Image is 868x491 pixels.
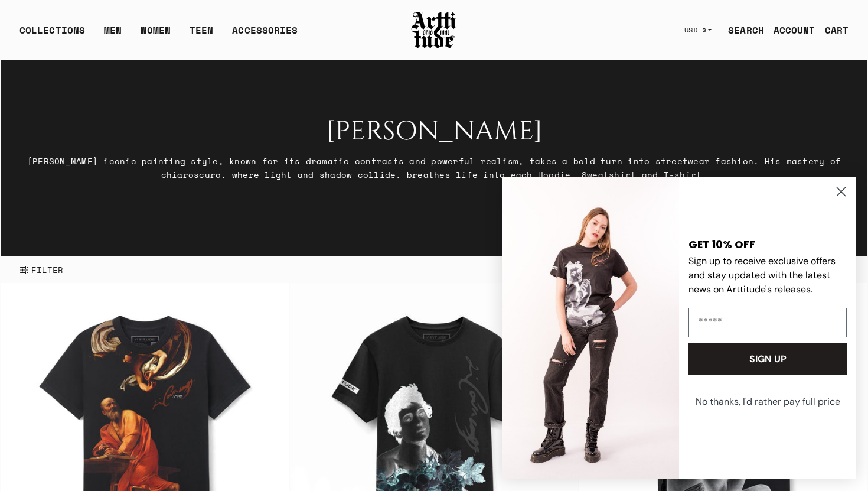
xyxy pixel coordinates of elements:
div: CART [825,23,849,37]
a: WOMEN [141,23,171,47]
input: Email [688,308,847,337]
div: FLYOUT Form [490,165,868,491]
span: GET 10% OFF [688,237,755,252]
ul: Main navigation [10,23,307,47]
video: Your browser does not support the video tag. [1,60,867,256]
h2: [PERSON_NAME] [19,116,849,147]
a: TEEN [190,23,213,47]
button: No thanks, I'd rather pay full price [687,387,848,417]
a: MEN [104,23,122,47]
div: ACCESSORIES [232,23,298,47]
button: USD $ [677,17,719,43]
a: ACCOUNT [764,18,815,42]
p: [PERSON_NAME] iconic painting style, known for its dramatic contrasts and powerful realism, takes... [19,154,849,181]
button: SIGN UP [688,343,847,375]
img: c57f1ce1-60a2-4a3a-80c1-7e56a9ebb637.jpeg [502,177,679,479]
div: COLLECTIONS [19,23,85,47]
span: Sign up to receive exclusive offers and stay updated with the latest news on Arttitude's releases. [688,255,836,295]
button: Close dialog [831,181,851,202]
button: Show filters [19,257,64,283]
a: SEARCH [719,18,764,42]
img: Arttitude [410,10,458,50]
span: USD $ [684,25,707,35]
a: Open cart [815,18,849,42]
span: FILTER [29,264,64,276]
